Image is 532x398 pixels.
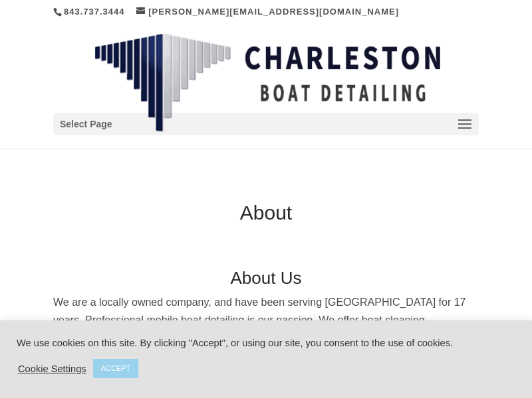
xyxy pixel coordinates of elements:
p: We are a locally owned company, and have been serving [GEOGRAPHIC_DATA] for 17 years. Professiona... [53,293,479,383]
a: ACCEPT [93,359,139,378]
img: Charleston Boat Detailing [94,33,440,133]
h1: About [53,203,479,230]
a: Cookie Settings [18,363,86,375]
a: [PERSON_NAME][EMAIL_ADDRESS][DOMAIN_NAME] [136,7,399,17]
a: 843.737.3444 [64,7,125,17]
div: We use cookies on this site. By clicking "Accept", or using our site, you consent to the use of c... [17,337,515,349]
span: Select Page [60,117,112,132]
h2: About Us [53,269,479,293]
